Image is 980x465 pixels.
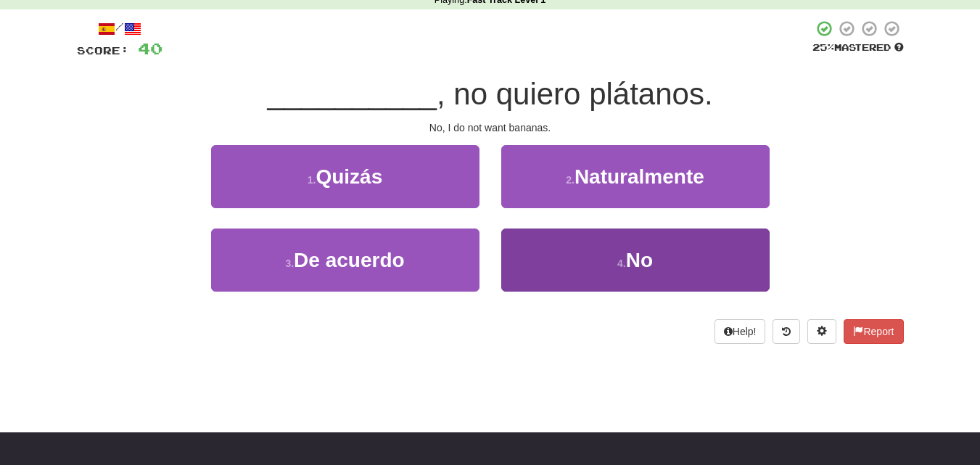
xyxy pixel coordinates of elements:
button: Help! [715,319,766,344]
button: Report [844,319,903,344]
span: Score: [77,44,129,57]
span: De acuerdo [294,249,405,271]
span: 40 [138,39,162,57]
button: 1.Quizás [211,145,479,208]
span: No [626,249,653,271]
span: Quizás [316,165,382,188]
span: Naturalmente [575,165,704,188]
button: Round history (alt+y) [773,319,800,344]
button: 4.No [501,229,770,292]
span: 25 % [812,41,834,53]
span: , no quiero plátanos. [437,77,713,111]
div: / [77,20,162,38]
div: Mastered [812,41,904,54]
small: 4 . [617,258,626,269]
div: No, I do not want bananas. [77,120,904,135]
button: 2.Naturalmente [501,145,770,208]
button: 3.De acuerdo [211,229,479,292]
small: 2 . [566,174,575,186]
span: __________ [267,77,437,111]
small: 3 . [285,258,294,269]
small: 1 . [308,174,316,186]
